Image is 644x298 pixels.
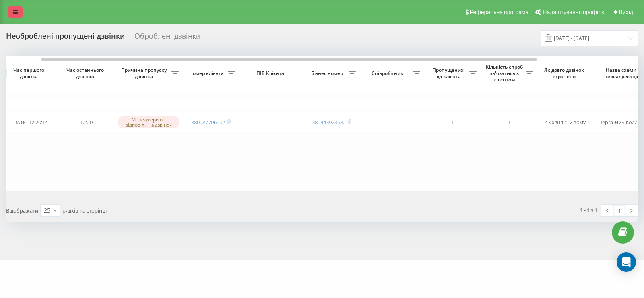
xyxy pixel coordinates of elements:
span: Як довго дзвінок втрачено [543,67,587,79]
a: 1 [613,205,625,216]
div: Open Intercom Messenger [617,252,636,272]
div: Оброблені дзвінки [134,32,200,44]
a: 380443923682 [312,119,346,126]
span: Пропущених від клієнта [428,67,469,79]
span: Кількість спроб зв'язатись з клієнтом [485,64,526,83]
span: Номер клієнта [187,70,228,77]
span: Причина пропуску дзвінка [118,67,171,79]
a: 380987706602 [191,119,225,126]
td: [DATE] 12:20:14 [2,112,58,133]
td: 12:20 [58,112,114,133]
span: Реферальна програма [470,9,529,15]
span: Відображати [6,207,38,214]
span: Вихід [619,9,633,15]
span: Час першого дзвінка [8,67,52,79]
span: Бізнес номер [308,70,349,77]
td: 1 [424,112,481,133]
div: Менеджери не відповіли на дзвінок [118,116,179,128]
span: Налаштування профілю [543,9,605,15]
div: 1 - 1 з 1 [580,206,597,214]
div: Необроблені пропущені дзвінки [6,32,125,44]
div: 25 [44,206,50,215]
span: Час останнього дзвінка [64,67,108,79]
span: Співробітник [364,70,413,77]
td: 1 [481,112,537,133]
span: рядків на сторінці [62,207,107,214]
span: ПІБ Клієнта [246,70,297,77]
td: 43 хвилини тому [537,112,593,133]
